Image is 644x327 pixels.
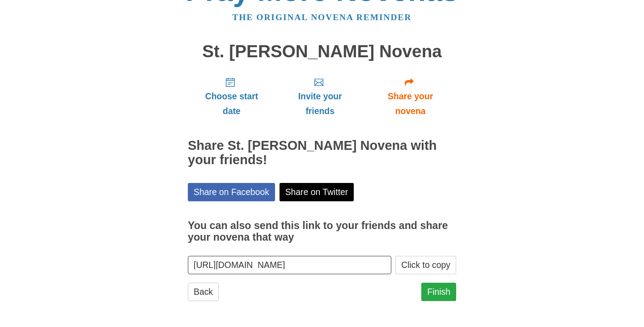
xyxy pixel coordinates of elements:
[188,220,456,243] h3: You can also send this link to your friends and share your novena that way
[421,283,456,301] a: Finish
[188,139,456,167] h2: Share St. [PERSON_NAME] Novena with your friends!
[395,256,456,274] button: Click to copy
[188,42,456,61] h1: St. [PERSON_NAME] Novena
[280,183,354,201] a: Share on Twitter
[188,70,275,123] a: Choose start date
[284,89,356,119] span: Invite your friends
[197,89,267,119] span: Choose start date
[233,13,412,22] a: The original novena reminder
[275,70,364,123] a: Invite your friends
[188,183,275,201] a: Share on Facebook
[188,283,219,301] a: Back
[373,89,447,119] span: Share your novena
[364,70,456,123] a: Share your novena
